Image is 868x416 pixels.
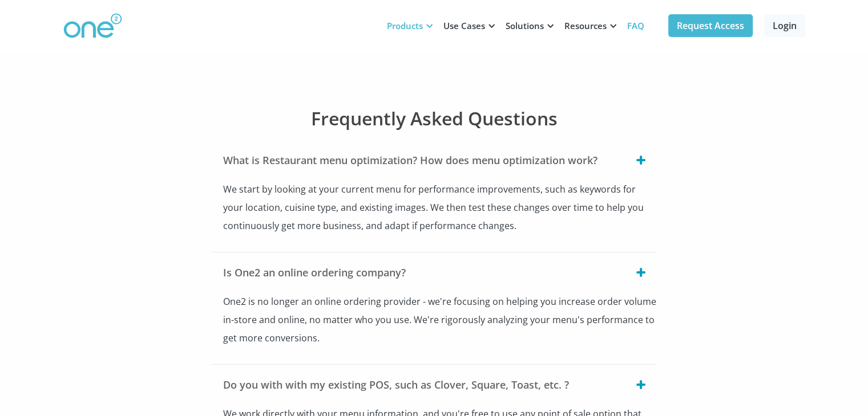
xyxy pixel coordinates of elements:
[506,20,544,31] div: Solutions
[764,14,805,37] a: Login
[564,20,607,31] div: Resources
[668,14,753,37] a: Request Access
[223,292,657,347] p: One2 is no longer an online ordering provider - we're focusing on helping you increase order volu...
[223,379,569,390] div: Do you with with my existing POS, such as Clover, Square, Toast, etc. ?
[620,9,651,43] a: FAQ
[223,154,597,166] div: What is Restaurant menu optimization? How does menu optimization work?
[63,13,122,39] img: One2 Logo
[223,180,657,235] p: We start by looking at your current menu for performance improvements, such as keywords for your ...
[212,108,657,129] h2: Frequently Asked Questions
[223,267,406,278] div: Is One2 an online ordering company?
[443,20,485,31] div: Use Cases
[387,20,423,31] div: Products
